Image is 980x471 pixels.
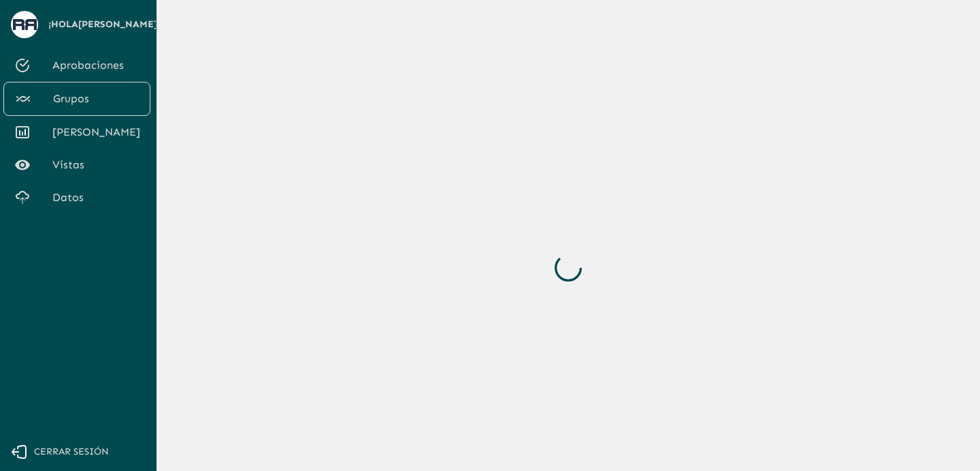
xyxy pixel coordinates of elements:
[52,189,140,206] span: Datos
[48,16,161,33] span: ¡Hola [PERSON_NAME] !
[3,82,150,116] a: Grupos
[52,124,140,140] span: [PERSON_NAME]
[3,116,150,149] a: [PERSON_NAME]
[52,57,140,74] span: Aprobaciones
[3,181,150,214] a: Datos
[53,91,139,107] span: Grupos
[13,19,37,29] img: avatar
[3,49,150,82] a: Aprobaciones
[3,149,150,181] a: Vistas
[52,157,140,173] span: Vistas
[34,444,109,461] span: Cerrar sesión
